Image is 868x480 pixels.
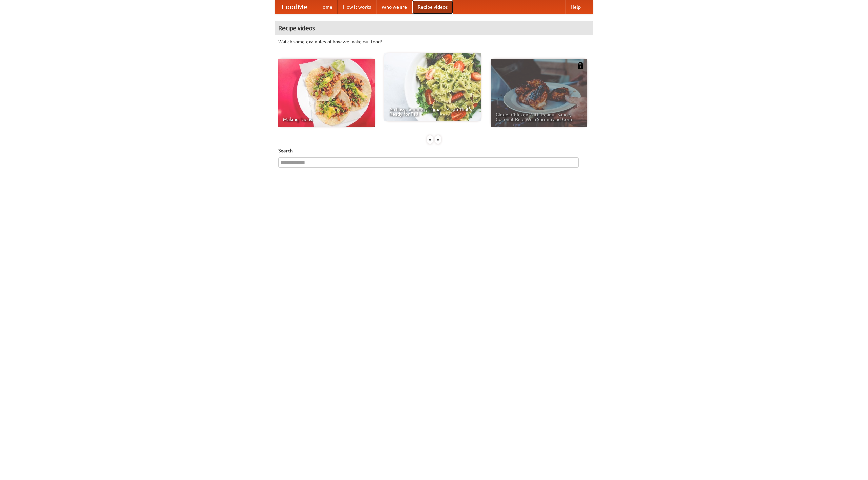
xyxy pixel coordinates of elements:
img: 483408.png [577,62,584,69]
p: Watch some examples of how we make our food! [278,38,590,45]
a: How it works [338,0,376,14]
h5: Search [278,147,590,154]
a: Who we are [376,0,412,14]
a: An Easy, Summery Tomato Pasta That's Ready for Fall [384,53,481,121]
a: Making Tacos [278,59,375,127]
div: « [427,135,433,144]
a: Recipe videos [412,0,453,14]
a: Help [565,0,586,14]
a: Home [314,0,338,14]
div: » [435,135,441,144]
span: An Easy, Summery Tomato Pasta That's Ready for Fall [389,107,476,116]
a: FoodMe [275,0,314,14]
span: Making Tacos [283,117,370,122]
h4: Recipe videos [275,21,593,35]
